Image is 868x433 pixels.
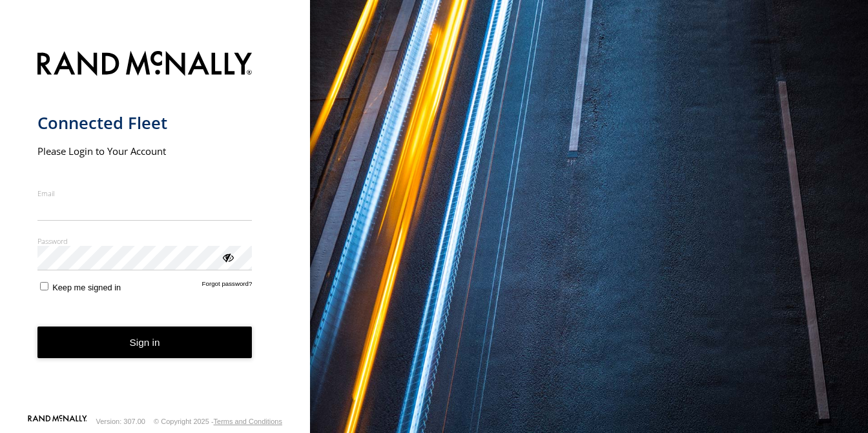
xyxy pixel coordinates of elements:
[37,145,253,157] h2: Please Login to Your Account
[37,327,253,358] button: Sign in
[37,236,253,246] label: Password
[37,48,253,81] img: Rand McNally
[40,282,48,290] input: Keep me signed in
[28,415,87,428] a: Visit our Website
[37,188,253,198] label: Email
[37,43,273,414] form: main
[52,283,121,292] span: Keep me signed in
[214,418,282,425] a: Terms and Conditions
[37,112,253,134] h1: Connected Fleet
[202,280,253,292] a: Forgot password?
[154,418,282,425] div: © Copyright 2025 -
[96,418,145,425] div: Version: 307.00
[221,250,234,263] div: ViewPassword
